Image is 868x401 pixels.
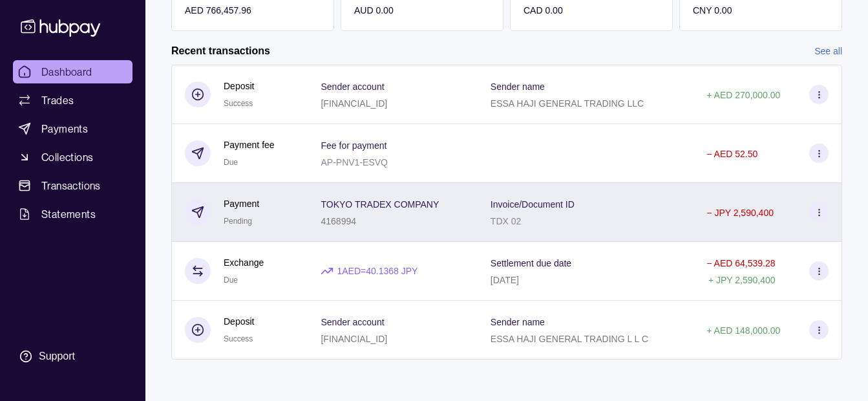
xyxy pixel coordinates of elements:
[321,317,384,327] p: Sender account
[171,44,270,58] h2: Recent transactions
[321,157,387,168] p: AP-PNV1-ESVQ
[491,275,519,285] p: [DATE]
[491,317,545,327] p: Sender name
[224,99,253,108] span: Success
[321,334,387,344] p: [FINANCIAL_ID]
[524,3,659,17] p: CAD 0.00
[185,3,321,17] p: AED 766,457.96
[491,258,571,268] p: Settlement due date
[354,3,490,17] p: AUD 0.00
[224,314,254,329] p: Deposit
[321,98,387,109] p: [FINANCIAL_ID]
[321,140,386,151] p: Fee for payment
[706,208,774,218] p: − JPY 2,590,400
[13,60,132,83] a: Dashboard
[13,89,132,112] a: Trades
[224,138,275,152] p: Payment fee
[491,334,648,344] p: ESSA HAJI GENERAL TRADING L L C
[706,90,780,100] p: + AED 270,000.00
[224,334,253,343] span: Success
[491,98,644,109] p: ESSA HAJI GENERAL TRADING LLC
[13,343,132,370] a: Support
[13,202,132,226] a: Statements
[321,199,439,210] p: TOKYO TRADEX COMPANY
[321,81,384,92] p: Sender account
[41,92,74,108] span: Trades
[706,325,780,336] p: + AED 148,000.00
[39,349,75,363] div: Support
[224,276,238,285] span: Due
[224,255,264,270] p: Exchange
[491,199,575,210] p: Invoice/Document ID
[41,64,92,80] span: Dashboard
[224,158,238,167] span: Due
[224,79,254,93] p: Deposit
[41,121,88,136] span: Payments
[41,178,101,193] span: Transactions
[224,217,252,226] span: Pending
[13,146,132,169] a: Collections
[41,206,96,222] span: Statements
[814,44,842,58] a: See all
[693,3,829,17] p: CNY 0.00
[41,149,93,165] span: Collections
[706,258,775,268] p: − AED 64,539.28
[491,216,521,226] p: TDX 02
[13,117,132,140] a: Payments
[321,216,356,226] p: 4168994
[706,149,757,159] p: − AED 52.50
[224,197,259,211] p: Payment
[13,174,132,197] a: Transactions
[491,81,545,92] p: Sender name
[337,264,418,278] p: 1 AED = 40.1368 JPY
[708,275,776,285] p: + JPY 2,590,400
